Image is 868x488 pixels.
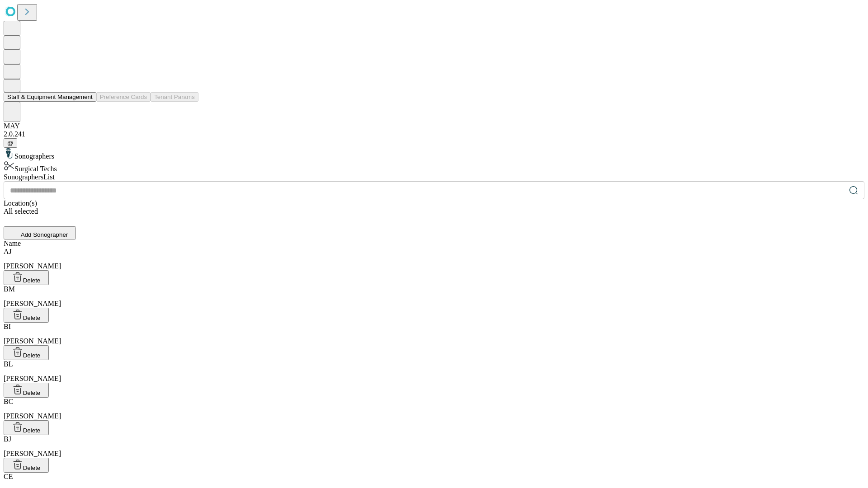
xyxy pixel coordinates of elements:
[4,323,864,345] div: [PERSON_NAME]
[4,308,49,323] button: Delete
[4,398,864,420] div: [PERSON_NAME]
[4,226,76,239] button: Add Sonographer
[4,173,864,181] div: Sonographers List
[4,360,864,383] div: [PERSON_NAME]
[23,427,41,434] span: Delete
[4,323,11,330] span: BI
[4,148,864,160] div: Sonographers
[4,270,49,285] button: Delete
[21,231,68,238] span: Add Sonographer
[23,314,41,321] span: Delete
[4,360,13,368] span: BL
[4,285,864,308] div: [PERSON_NAME]
[4,473,13,480] span: CE
[23,277,41,284] span: Delete
[4,285,15,293] span: BM
[151,92,198,102] button: Tenant Params
[4,248,12,255] span: AJ
[4,122,864,130] div: MAY
[7,140,14,146] span: @
[4,345,49,360] button: Delete
[23,389,41,396] span: Delete
[4,435,11,443] span: BJ
[4,458,49,473] button: Delete
[4,383,49,398] button: Delete
[4,435,864,458] div: [PERSON_NAME]
[23,465,41,471] span: Delete
[4,130,864,138] div: 2.0.241
[4,92,96,102] button: Staff & Equipment Management
[23,352,41,359] span: Delete
[4,160,864,173] div: Surgical Techs
[4,199,37,207] span: Location(s)
[96,92,151,102] button: Preference Cards
[4,398,13,405] span: BC
[4,420,49,435] button: Delete
[4,138,17,148] button: @
[4,239,864,248] div: Name
[4,248,864,270] div: [PERSON_NAME]
[4,207,864,216] div: All selected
